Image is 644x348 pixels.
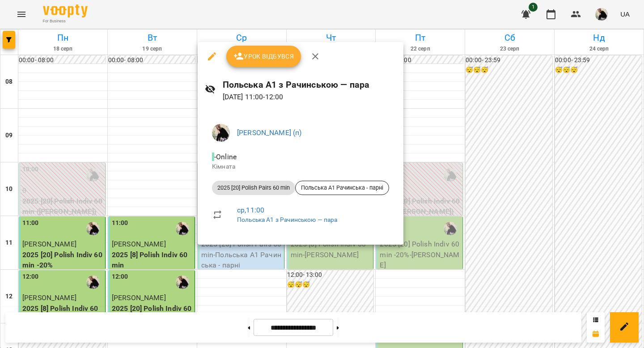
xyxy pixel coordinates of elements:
span: 2025 [20] Polish Pairs 60 min [212,184,295,192]
a: Польська А1 з Рачинською — пара [237,216,338,223]
img: 0c6ed0329b7ca94bd5cec2515854a76a.JPG [212,124,230,142]
div: Польська А1 Рачинська - парні [295,181,389,195]
p: [DATE] 11:00 - 12:00 [223,92,396,102]
a: [PERSON_NAME] (п) [237,128,302,137]
button: Урок відбувся [226,46,301,67]
a: ср , 11:00 [237,206,264,214]
span: Урок відбувся [233,51,294,62]
h6: Польська А1 з Рачинською — пара [223,78,396,92]
span: - Online [212,153,238,161]
p: Кімната [212,162,389,171]
span: Польська А1 Рачинська - парні [296,184,389,192]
